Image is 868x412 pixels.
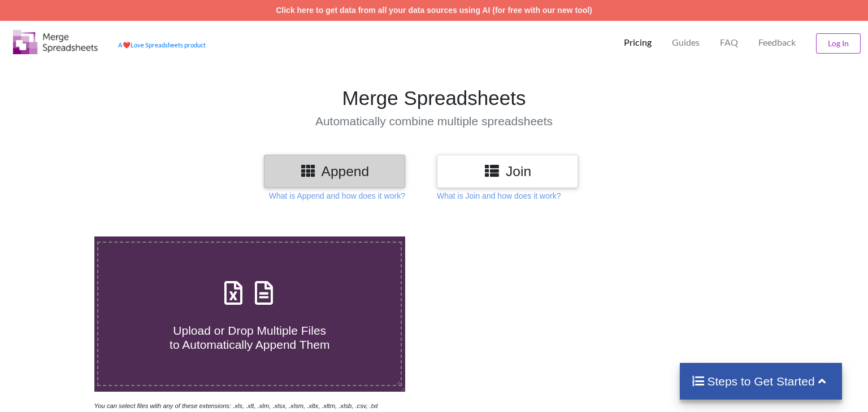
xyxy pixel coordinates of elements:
[720,37,738,49] p: FAQ
[691,374,831,388] h4: Steps to Get Started
[276,6,592,15] a: Click here to get data from all your data sources using AI (for free with our new tool)
[758,38,796,47] span: Feedback
[170,324,329,351] span: Upload or Drop Multiple Files to Automatically Append Them
[437,190,561,201] p: What is Join and how does it work?
[445,163,570,179] h3: Join
[13,30,98,54] img: Logo.png
[118,41,206,49] a: AheartLove Spreadsheets product
[816,33,861,54] button: Log In
[672,37,700,49] p: Guides
[624,37,652,49] p: Pricing
[123,41,131,49] span: heart
[269,190,405,201] p: What is Append and how does it work?
[272,163,397,179] h3: Append
[94,402,378,409] i: You can select files with any of these extensions: .xls, .xlt, .xlm, .xlsx, .xlsm, .xltx, .xltm, ...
